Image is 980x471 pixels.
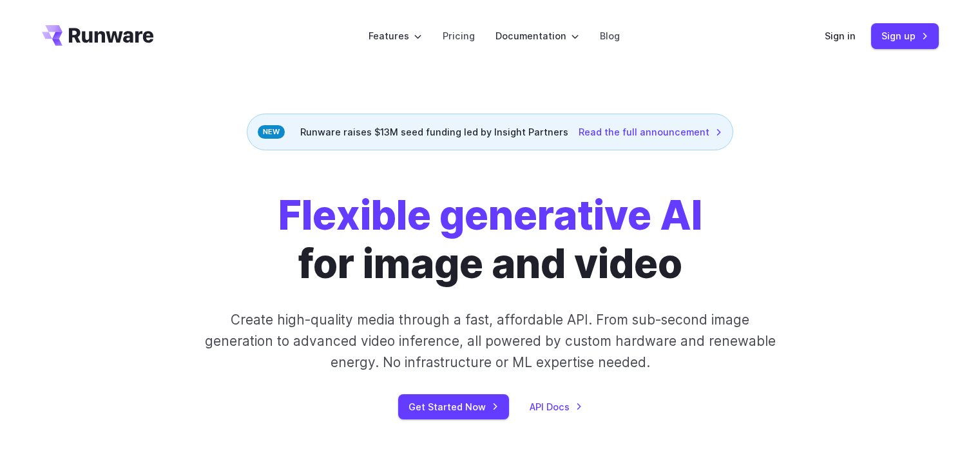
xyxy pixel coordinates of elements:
a: Pricing [443,28,475,43]
strong: Flexible generative AI [278,191,702,239]
a: Read the full announcement [579,125,722,139]
a: API Docs [530,399,582,414]
h1: for image and video [278,192,702,288]
label: Features [369,28,422,43]
p: Create high-quality media through a fast, affordable API. From sub-second image generation to adv... [203,309,777,374]
a: Get Started Now [398,394,509,419]
a: Go to / [42,25,154,46]
a: Sign in [825,28,856,43]
a: Blog [600,28,620,43]
label: Documentation [495,28,579,43]
a: Sign up [871,23,939,48]
div: Runware raises $13M seed funding led by Insight Partners [247,114,733,150]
